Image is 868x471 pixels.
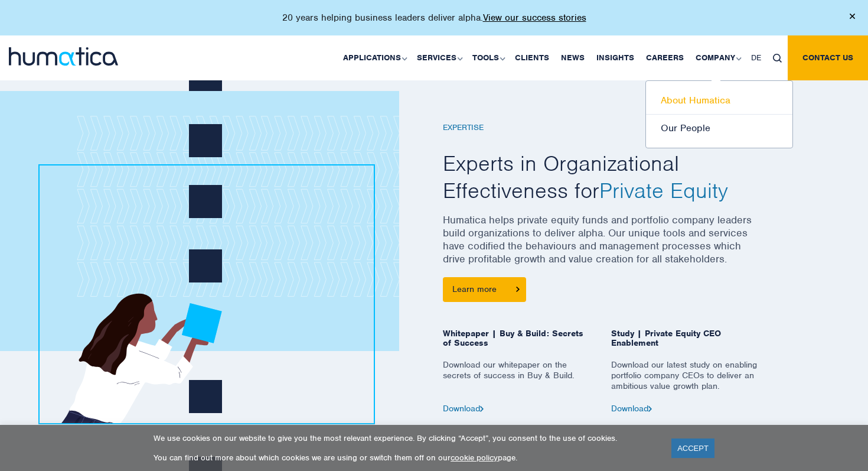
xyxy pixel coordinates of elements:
[466,35,509,80] a: Tools
[443,359,593,404] p: Download our whitepaper on the secrets of success in Buy & Build.
[443,277,526,302] a: Learn more
[337,35,411,80] a: Applications
[516,287,520,292] img: arrowicon
[646,87,792,115] a: About Humatica
[788,35,868,80] a: Contact us
[690,35,745,80] a: Company
[599,177,728,204] span: Private Equity
[640,35,690,80] a: Careers
[773,54,782,63] img: search_icon
[45,78,358,423] img: girl1
[480,406,484,411] img: arrow2
[154,453,657,463] p: You can find out more about which cookies we are using or switch them off on our page.
[9,47,118,66] img: logo
[411,35,466,80] a: Services
[443,213,762,277] p: Humatica helps private equity funds and portfolio company leaders build organizations to deliver ...
[745,35,767,80] a: DE
[154,433,657,443] p: We use cookies on our website to give you the most relevant experience. By clicking “Accept”, you...
[443,123,762,133] h6: EXPERTISE
[648,406,652,411] img: arrow2
[555,35,590,80] a: News
[646,115,792,142] a: Our People
[671,438,714,458] a: ACCEPT
[443,150,762,204] h2: Experts in Organizational Effectiveness for
[611,329,762,359] span: Study | Private Equity CEO Enablement
[443,329,593,359] span: Whitepaper | Buy & Build: Secrets of Success
[483,12,586,24] a: View our success stories
[451,453,498,463] a: cookie policy
[590,35,640,80] a: Insights
[611,403,652,414] a: Download
[751,53,761,63] span: DE
[509,35,555,80] a: Clients
[443,403,484,414] a: Download
[611,359,762,404] p: Download our latest study on enabling portfolio company CEOs to deliver an ambitious value growth...
[282,12,586,24] p: 20 years helping business leaders deliver alpha.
